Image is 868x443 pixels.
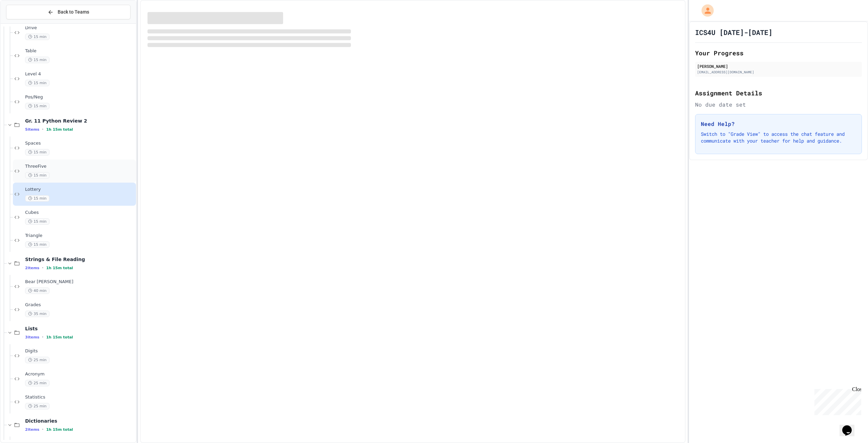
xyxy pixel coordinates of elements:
[3,3,47,43] div: Chat with us now!Close
[25,233,135,239] span: Triangle
[25,141,135,146] span: Spaces
[25,380,50,386] span: 25 min
[25,218,50,225] span: 15 min
[25,256,135,262] span: Strings & File Reading
[42,127,43,132] span: •
[25,279,135,285] span: Bear [PERSON_NAME]
[25,357,50,363] span: 25 min
[694,3,715,18] div: My Account
[42,427,43,432] span: •
[58,8,89,16] span: Back to Teams
[697,70,860,75] div: [EMAIL_ADDRESS][DOMAIN_NAME]
[25,210,135,216] span: Cubes
[701,131,856,144] p: Switch to "Grade View" to access the chat feature and communicate with your teacher for help and ...
[25,48,135,54] span: Table
[25,71,135,77] span: Level 4
[812,386,861,415] iframe: chat widget
[840,416,861,436] iframe: chat widget
[25,172,50,179] span: 15 min
[25,164,135,169] span: ThreeFive
[25,418,135,424] span: Dictionaries
[695,88,862,98] h2: Assignment Details
[25,302,135,308] span: Grades
[25,118,135,124] span: Gr. 11 Python Review 2
[25,103,50,109] span: 15 min
[25,94,135,100] span: Pos/Neg
[25,25,135,31] span: Drive
[25,266,39,270] span: 2 items
[25,127,39,132] span: 5 items
[25,241,50,248] span: 15 min
[46,266,73,270] span: 1h 15m total
[46,127,73,132] span: 1h 15m total
[25,34,50,40] span: 15 min
[42,334,43,340] span: •
[6,5,131,19] button: Back to Teams
[25,80,50,86] span: 15 min
[42,265,43,271] span: •
[46,335,73,339] span: 1h 15m total
[701,120,856,128] h3: Need Help?
[25,326,135,332] span: Lists
[25,394,135,400] span: Statistics
[46,427,73,432] span: 1h 15m total
[25,311,50,317] span: 35 min
[25,335,39,339] span: 3 items
[25,288,50,294] span: 40 min
[25,371,135,377] span: Acronym
[695,48,862,58] h2: Your Progress
[25,195,50,202] span: 15 min
[25,403,50,409] span: 25 min
[695,27,772,37] h1: ICS4U [DATE]-[DATE]
[25,149,50,155] span: 15 min
[25,187,135,192] span: Lottery
[697,63,860,69] div: [PERSON_NAME]
[25,427,39,432] span: 2 items
[25,348,135,354] span: Digits
[25,57,50,63] span: 15 min
[695,100,862,109] div: No due date set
